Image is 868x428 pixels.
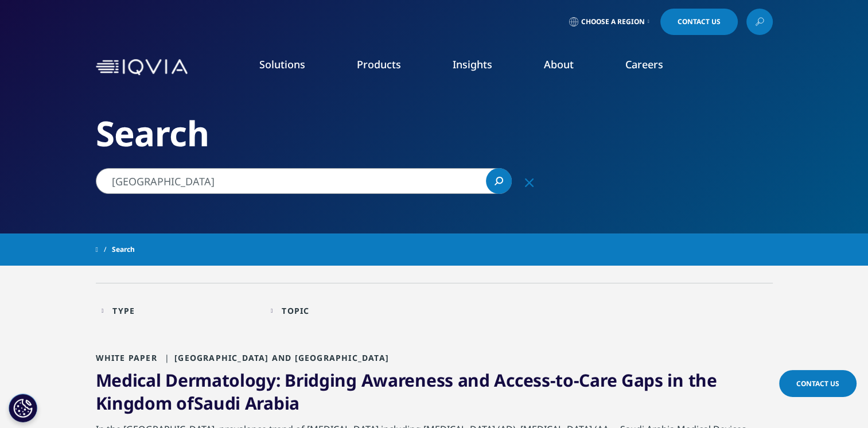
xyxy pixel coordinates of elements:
[192,40,773,94] nav: Primary
[625,57,663,71] a: Careers
[544,57,574,71] a: About
[112,239,135,260] span: Search
[160,352,389,363] span: [GEOGRAPHIC_DATA] and [GEOGRAPHIC_DATA]
[96,112,773,155] h2: Search
[259,57,305,71] a: Solutions
[516,168,543,196] div: Clear
[96,352,157,363] span: White Paper
[357,57,401,71] a: Products
[678,18,721,25] span: Contact Us
[96,368,717,415] a: Medical Dermatology: Bridging Awareness and Access-to-Care Gaps in the Kingdom ofSaudi Arabia
[453,57,492,71] a: Insights
[779,370,857,397] a: Contact Us
[581,17,645,26] span: Choose a Region
[96,168,512,194] input: Search
[9,394,37,422] button: Cookies Settings
[245,391,299,415] span: Arabia
[796,379,839,388] span: Contact Us
[96,59,188,76] img: IQVIA Healthcare Information Technology and Pharma Clinical Research Company
[660,9,738,35] a: Contact Us
[194,391,241,415] span: Saudi
[525,178,534,187] svg: Clear
[486,168,512,194] a: Search
[495,177,503,185] svg: Search
[112,305,135,316] div: Type facet.
[282,305,309,316] div: Topic facet.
